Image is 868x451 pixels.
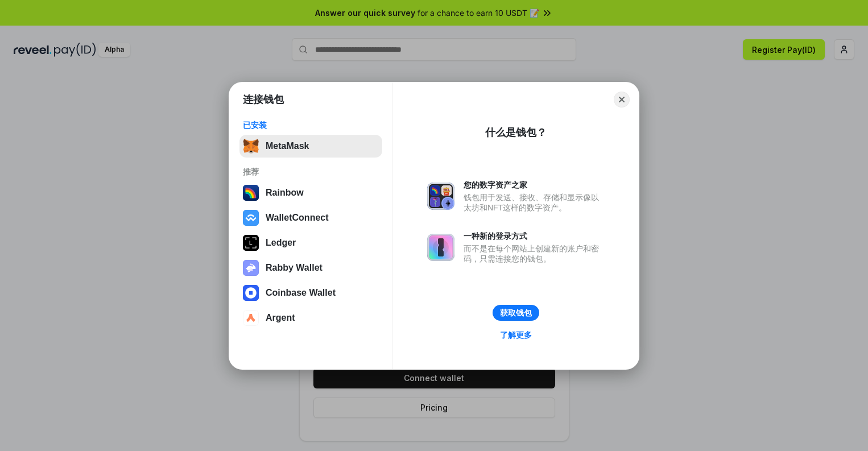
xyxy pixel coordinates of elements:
img: svg+xml,%3Csvg%20xmlns%3D%22http%3A%2F%2Fwww.w3.org%2F2000%2Fsvg%22%20width%3D%2228%22%20height%3... [243,235,259,251]
div: 推荐 [243,167,379,177]
div: Rabby Wallet [266,263,323,273]
div: Coinbase Wallet [266,288,336,298]
div: 钱包用于发送、接收、存储和显示像以太坊和NFT这样的数字资产。 [464,192,605,213]
div: 一种新的登录方式 [464,231,605,241]
button: WalletConnect [239,206,382,229]
button: MetaMask [239,135,382,158]
img: svg+xml,%3Csvg%20fill%3D%22none%22%20height%3D%2233%22%20viewBox%3D%220%200%2035%2033%22%20width%... [243,138,259,154]
img: svg+xml,%3Csvg%20width%3D%2228%22%20height%3D%2228%22%20viewBox%3D%220%200%2028%2028%22%20fill%3D... [243,285,259,301]
img: svg+xml,%3Csvg%20xmlns%3D%22http%3A%2F%2Fwww.w3.org%2F2000%2Fsvg%22%20fill%3D%22none%22%20viewBox... [243,260,259,276]
a: 了解更多 [493,328,539,342]
div: Argent [266,313,295,323]
div: Ledger [266,238,296,248]
button: Close [614,92,630,107]
div: MetaMask [266,141,309,151]
div: 您的数字资产之家 [464,180,605,190]
div: 获取钱包 [500,308,532,318]
img: svg+xml,%3Csvg%20width%3D%2228%22%20height%3D%2228%22%20viewBox%3D%220%200%2028%2028%22%20fill%3D... [243,210,259,226]
img: svg+xml,%3Csvg%20width%3D%22120%22%20height%3D%22120%22%20viewBox%3D%220%200%20120%20120%22%20fil... [243,185,259,201]
div: Rainbow [266,188,304,198]
div: 而不是在每个网站上创建新的账户和密码，只需连接您的钱包。 [464,243,605,264]
button: Rainbow [239,181,382,204]
div: WalletConnect [266,213,329,223]
img: svg+xml,%3Csvg%20width%3D%2228%22%20height%3D%2228%22%20viewBox%3D%220%200%2028%2028%22%20fill%3D... [243,310,259,326]
button: Argent [239,307,382,329]
h1: 连接钱包 [243,93,284,106]
button: 获取钱包 [493,305,539,321]
img: svg+xml,%3Csvg%20xmlns%3D%22http%3A%2F%2Fwww.w3.org%2F2000%2Fsvg%22%20fill%3D%22none%22%20viewBox... [427,234,454,261]
button: Coinbase Wallet [239,282,382,304]
div: 了解更多 [500,330,532,340]
div: 已安装 [243,120,379,130]
button: Ledger [239,231,382,254]
button: Rabby Wallet [239,256,382,279]
div: 什么是钱包？ [485,126,547,139]
img: svg+xml,%3Csvg%20xmlns%3D%22http%3A%2F%2Fwww.w3.org%2F2000%2Fsvg%22%20fill%3D%22none%22%20viewBox... [427,183,454,210]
